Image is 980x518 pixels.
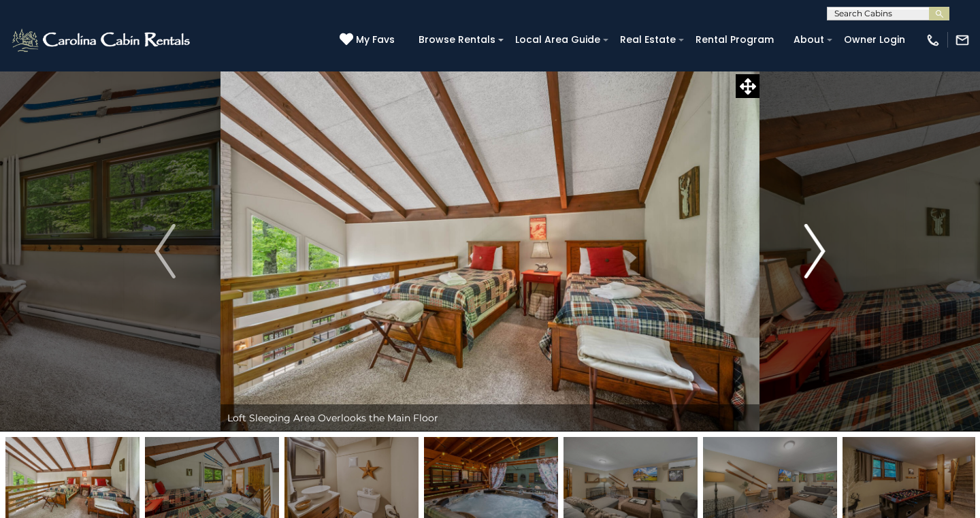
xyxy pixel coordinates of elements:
[955,33,970,48] img: mail-regular-white.png
[689,29,781,50] a: Rental Program
[412,29,502,50] a: Browse Rentals
[759,71,870,432] button: Next
[356,33,395,47] span: My Favs
[926,33,941,48] img: phone-regular-white.png
[10,27,194,54] img: White-1-2.png
[154,224,175,278] img: arrow
[508,29,607,50] a: Local Area Guide
[804,224,825,278] img: arrow
[110,71,220,432] button: Previous
[340,33,398,48] a: My Favs
[220,404,759,432] div: Loft Sleeping Area Overlooks the Main Floor
[787,29,831,50] a: About
[613,29,683,50] a: Real Estate
[837,29,912,50] a: Owner Login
